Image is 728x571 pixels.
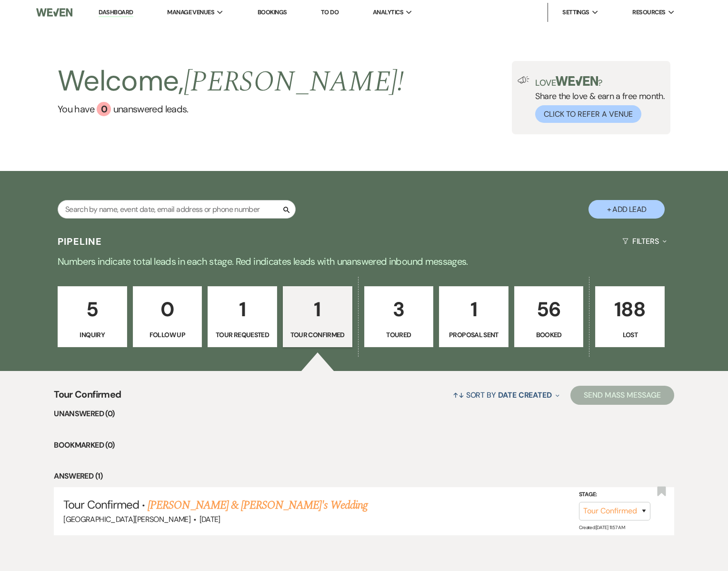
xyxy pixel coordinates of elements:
[54,408,674,420] li: Unanswered (0)
[99,8,133,17] a: Dashboard
[289,293,346,325] p: 1
[601,330,658,340] p: Lost
[214,293,271,325] p: 1
[518,76,529,84] img: loud-speaker-illustration.svg
[208,286,277,347] a: 1Tour Requested
[445,330,502,340] p: Proposal Sent
[184,60,404,104] span: [PERSON_NAME] !
[535,105,641,123] button: Click to Refer a Venue
[529,76,665,123] div: Share the love & earn a free month.
[601,293,658,325] p: 188
[214,330,271,340] p: Tour Requested
[199,514,220,524] span: [DATE]
[579,524,625,531] span: Created: [DATE] 11:57 AM
[579,490,650,500] label: Stage:
[54,439,674,451] li: Bookmarked (0)
[439,286,509,347] a: 1Proposal Sent
[588,200,665,219] button: + Add Lead
[595,286,665,347] a: 188Lost
[58,286,127,347] a: 5Inquiry
[520,330,578,340] p: Booked
[570,386,674,405] button: Send Mass Message
[167,8,214,17] span: Manage Venues
[63,514,190,524] span: [GEOGRAPHIC_DATA][PERSON_NAME]
[58,235,102,248] h3: Pipeline
[139,293,196,325] p: 0
[64,293,121,325] p: 5
[632,8,665,17] span: Resources
[445,293,502,325] p: 1
[139,330,196,340] p: Follow Up
[289,330,346,340] p: Tour Confirmed
[133,286,202,347] a: 0Follow Up
[364,286,434,347] a: 3Toured
[58,200,296,219] input: Search by name, event date, email address or phone number
[54,470,674,482] li: Answered (1)
[370,330,428,340] p: Toured
[148,497,368,514] a: [PERSON_NAME] & [PERSON_NAME]'s Wedding
[64,330,121,340] p: Inquiry
[258,8,287,16] a: Bookings
[21,254,707,269] p: Numbers indicate total leads in each stage. Red indicates leads with unanswered inbound messages.
[58,61,404,102] h2: Welcome,
[514,286,584,347] a: 56Booked
[520,293,578,325] p: 56
[498,390,552,400] span: Date Created
[556,76,598,86] img: weven-logo-green.svg
[58,102,404,116] a: You have 0 unanswered leads.
[283,286,352,347] a: 1Tour Confirmed
[562,8,589,17] span: Settings
[535,76,665,87] p: Love ?
[618,229,670,254] button: Filters
[54,387,121,408] span: Tour Confirmed
[36,2,72,22] img: Weven Logo
[453,390,464,400] span: ↑↓
[370,293,428,325] p: 3
[321,8,339,16] a: To Do
[63,497,139,512] span: Tour Confirmed
[449,382,563,408] button: Sort By Date Created
[97,102,111,116] div: 0
[373,8,403,17] span: Analytics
